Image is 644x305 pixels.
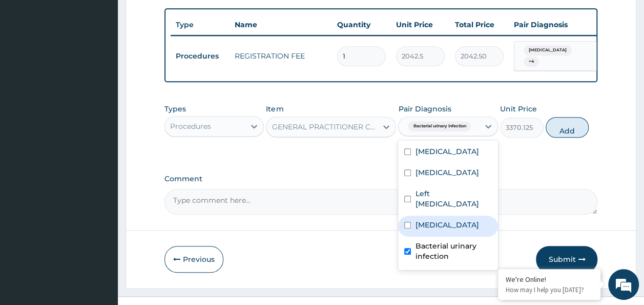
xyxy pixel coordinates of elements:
[171,15,230,34] th: Type
[391,14,450,35] th: Unit Price
[59,89,141,193] span: We're online!
[53,58,172,71] div: Chat with us now
[230,14,332,35] th: Name
[398,104,451,114] label: Pair Diagnosis
[171,47,230,66] td: Procedures
[524,45,572,55] span: [MEDICAL_DATA]
[164,246,223,273] button: Previous
[272,122,378,132] div: GENERAL PRACTITIONER CONSULTATION FIRST OUTPATIENT CONSULTATION
[332,14,391,35] th: Quantity
[19,51,41,77] img: d_794563401_company_1708531726252_794563401
[230,46,332,66] td: REGISTRATION FEE
[415,188,492,209] label: Left [MEDICAL_DATA]
[415,220,479,230] label: [MEDICAL_DATA]
[524,56,539,67] span: + 4
[506,285,593,294] p: How may I help you today?
[170,121,211,131] div: Procedures
[168,5,193,30] div: Minimize live chat window
[415,167,479,178] label: [MEDICAL_DATA]
[546,117,589,138] button: Add
[500,104,537,114] label: Unit Price
[509,14,621,35] th: Pair Diagnosis
[506,275,593,284] div: We're Online!
[164,105,186,113] label: Types
[450,14,509,35] th: Total Price
[415,146,479,157] label: [MEDICAL_DATA]
[164,175,598,183] label: Comment
[266,104,283,114] label: Item
[408,121,471,131] span: Bacterial urinary infection
[5,199,195,235] textarea: Type your message and hit 'Enter'
[536,246,597,273] button: Submit
[415,241,492,261] label: Bacterial urinary infection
